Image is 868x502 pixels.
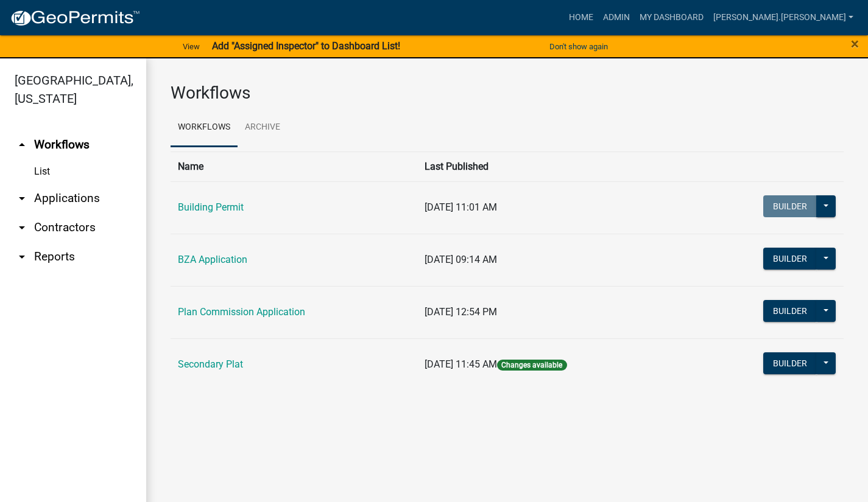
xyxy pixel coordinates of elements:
button: Don't show again [545,37,613,57]
a: My Dashboard [635,6,708,29]
i: arrow_drop_down [15,191,29,206]
a: Plan Commission Application [178,306,305,318]
th: Last Published [417,152,690,181]
button: Close [851,37,859,51]
a: [PERSON_NAME].[PERSON_NAME] [708,6,858,29]
button: Builder [763,300,817,322]
span: [DATE] 11:45 AM [425,358,497,370]
button: Builder [763,195,817,217]
a: Home [564,6,598,29]
i: arrow_drop_down [15,249,29,264]
span: Changes available [497,360,566,371]
a: Admin [598,6,635,29]
strong: Add "Assigned Inspector" to Dashboard List! [212,40,400,52]
a: Building Permit [178,201,244,213]
span: [DATE] 09:14 AM [425,254,497,265]
a: Secondary Plat [178,358,243,370]
span: × [851,35,859,52]
button: Builder [763,248,817,270]
button: Builder [763,352,817,374]
i: arrow_drop_down [15,220,29,235]
h3: Workflows [171,83,844,103]
a: Archive [238,108,288,147]
th: Name [171,152,417,181]
span: [DATE] 11:01 AM [425,201,497,213]
a: View [178,37,205,57]
i: arrow_drop_up [15,138,29,152]
span: [DATE] 12:54 PM [425,306,497,318]
a: Workflows [171,108,238,147]
a: BZA Application [178,254,247,265]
